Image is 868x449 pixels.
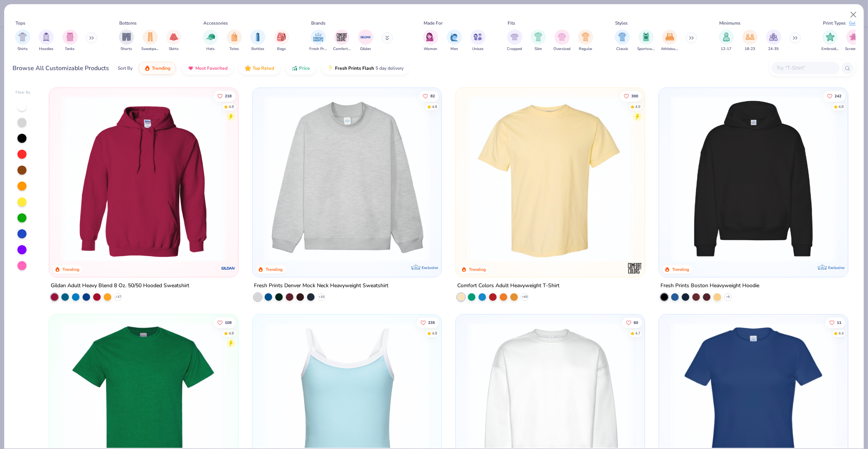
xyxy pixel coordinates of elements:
[474,33,482,41] img: Unisex Image
[221,261,236,276] img: Gildan logo
[581,33,590,41] img: Regular Image
[618,33,627,41] img: Classic Image
[360,31,371,43] img: Gildan Image
[846,8,861,22] button: Close
[66,33,74,41] img: Tanks Image
[250,30,265,52] button: filter button
[531,30,546,52] div: filter for Slim
[277,46,286,52] span: Bags
[182,62,233,75] button: Most Favorited
[766,30,781,52] button: filter button
[286,62,316,75] button: Price
[719,20,740,27] div: Minimums
[206,33,215,41] img: Hats Image
[57,95,231,262] img: 01756b78-01f6-4cc6-8d8a-3c30c1a0c8ac
[428,321,435,324] span: 235
[277,33,285,41] img: Bags Image
[622,317,642,328] button: Like
[15,30,30,52] button: filter button
[742,30,757,52] button: filter button
[838,330,844,336] div: 4.4
[745,46,755,52] span: 18-23
[721,46,732,52] span: 12-17
[299,65,310,71] span: Price
[472,46,484,52] span: Unisex
[845,30,863,52] button: filter button
[311,20,326,27] div: Brands
[322,62,409,75] button: Fresh Prints Flash5 day delivery
[203,30,218,52] button: filter button
[144,65,150,71] img: trending.gif
[254,33,262,41] img: Bottles Image
[260,95,434,262] img: f5d85501-0dbb-4ee4-b115-c08fa3845d83
[245,65,251,71] img: TopRated.gif
[635,104,640,110] div: 4.9
[838,104,844,110] div: 4.8
[430,94,435,98] span: 82
[615,30,630,52] button: filter button
[424,20,443,27] div: Made For
[510,33,519,41] img: Cropped Image
[849,20,860,27] div: Guide
[333,30,351,52] div: filter for Comfort Colors
[333,46,351,52] span: Comfort Colors
[39,46,53,52] span: Hoodies
[120,20,137,27] div: Bottoms
[118,65,132,72] div: Sort By
[535,46,542,52] span: Slim
[637,30,655,52] button: filter button
[122,33,131,41] img: Shorts Image
[42,33,50,41] img: Hoodies Image
[152,65,170,71] span: Trending
[432,104,437,110] div: 4.8
[18,33,27,41] img: Shirts Image
[522,295,528,299] span: + 60
[229,104,234,110] div: 4.8
[821,30,839,52] button: filter button
[313,31,324,43] img: Fresh Prints Image
[39,30,54,52] button: filter button
[508,20,515,27] div: Fits
[768,46,779,52] span: 24-35
[142,30,159,52] button: filter button
[423,30,438,52] button: filter button
[835,94,842,98] span: 242
[166,30,181,52] div: filter for Skirts
[16,90,31,95] div: Filter By
[432,330,437,336] div: 4.8
[146,33,154,41] img: Sweatpants Image
[661,46,678,52] span: Athleisure
[447,30,462,52] div: filter for Men
[426,33,435,41] img: Women Image
[119,30,134,52] div: filter for Shorts
[450,46,458,52] span: Men
[225,94,232,98] span: 218
[423,30,438,52] div: filter for Women
[845,46,863,52] span: Screen Print
[661,30,678,52] button: filter button
[616,46,628,52] span: Classic
[319,295,324,299] span: + 10
[627,261,642,276] img: Comfort Colors logo
[213,91,235,101] button: Like
[166,30,181,52] button: filter button
[615,30,630,52] div: filter for Classic
[424,46,438,52] span: Women
[578,30,593,52] div: filter for Regular
[826,33,835,41] img: Embroidery Image
[239,62,280,75] button: Top Rated
[16,20,25,27] div: Tops
[821,46,839,52] span: Embroidery
[553,30,570,52] div: filter for Oversized
[227,30,242,52] div: filter for Totes
[327,65,333,71] img: flash.gif
[463,95,637,262] img: 029b8af0-80e6-406f-9fdc-fdf898547912
[254,281,388,291] div: Fresh Prints Denver Mock Neck Heavyweight Sweatshirt
[119,30,134,52] button: filter button
[635,330,640,336] div: 4.7
[637,46,655,52] span: Sportswear
[213,317,235,328] button: Like
[578,30,593,52] button: filter button
[229,330,234,336] div: 4.8
[360,46,371,52] span: Gildan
